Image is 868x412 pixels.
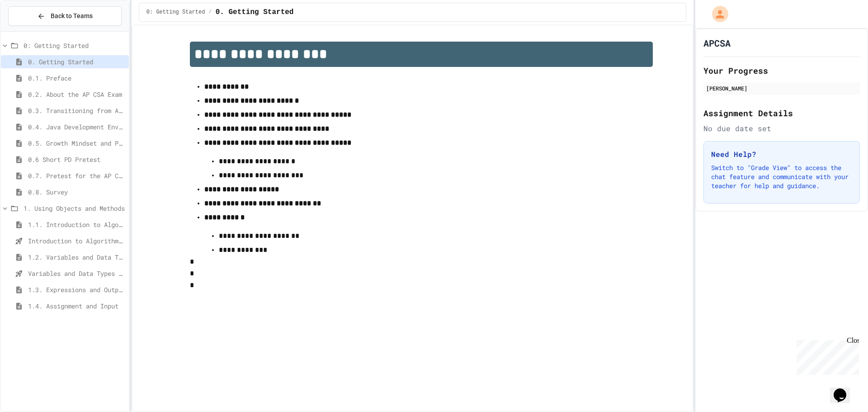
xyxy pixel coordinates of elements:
span: 0.7. Pretest for the AP CSA Exam [28,171,125,180]
span: 1.3. Expressions and Output [New] [28,285,125,294]
span: 0.5. Growth Mindset and Pair Programming [28,138,125,148]
button: Back to Teams [8,6,122,26]
span: / [208,9,212,16]
iframe: chat widget [793,336,859,375]
h1: APCSA [703,37,731,49]
span: 0.1. Preface [28,73,125,83]
iframe: chat widget [830,376,859,403]
span: 1.2. Variables and Data Types [28,252,125,262]
span: 0: Getting Started [24,41,125,50]
span: 1.1. Introduction to Algorithms, Programming, and Compilers [28,220,125,229]
span: 0.4. Java Development Environments [28,122,125,132]
div: Chat with us now!Close [4,4,62,57]
span: Introduction to Algorithms, Programming, and Compilers [28,236,125,246]
span: Variables and Data Types - Quiz [28,269,125,278]
div: No due date set [703,123,860,134]
p: Switch to "Grade View" to access the chat feature and communicate with your teacher for help and ... [711,163,852,190]
span: 0.3. Transitioning from AP CSP to AP CSA [28,106,125,115]
h3: Need Help? [711,149,852,160]
span: 0. Getting Started [28,57,125,66]
span: 1.4. Assignment and Input [28,301,125,311]
span: 0. Getting Started [216,7,294,18]
h2: Assignment Details [703,107,860,119]
span: 0.2. About the AP CSA Exam [28,90,125,99]
span: 0: Getting Started [146,9,205,16]
div: [PERSON_NAME] [706,84,857,92]
div: My Account [703,4,731,24]
span: 0.6 Short PD Pretest [28,155,125,164]
span: 1. Using Objects and Methods [24,204,125,213]
h2: Your Progress [703,64,860,77]
span: 0.8. Survey [28,187,125,197]
span: Back to Teams [51,11,93,21]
